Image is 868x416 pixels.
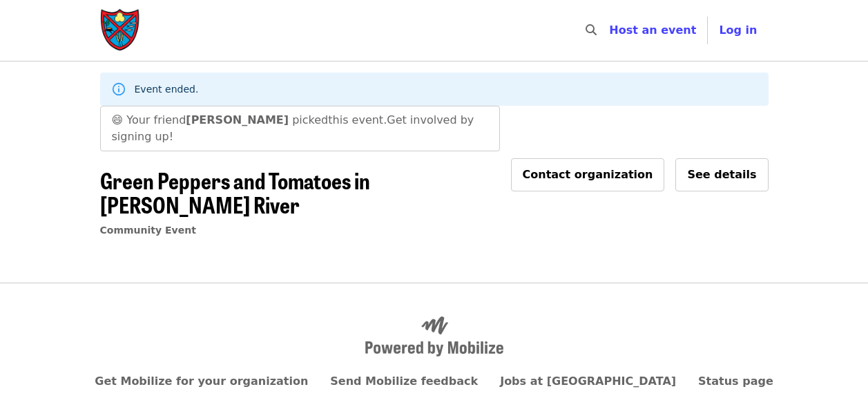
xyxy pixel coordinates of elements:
[609,23,696,37] a: Host an event
[698,375,773,388] a: Status page
[586,23,597,37] i: search icon
[708,17,768,44] button: Log in
[687,168,756,181] span: See details
[500,375,676,388] a: Jobs at [GEOGRAPHIC_DATA]
[330,375,478,388] a: Send Mobilize feedback
[523,168,653,181] span: Contact organization
[605,14,616,47] input: Search
[100,164,370,220] span: Green Peppers and Tomatoes in [PERSON_NAME] River
[95,375,308,388] a: Get Mobilize for your organization
[100,373,769,390] nav: Primary footer navigation
[675,158,768,191] button: See details
[112,113,474,143] span: Your friend picked this event . Get involved by signing up!
[511,158,665,191] button: Contact organization
[365,316,503,357] img: Powered by Mobilize
[719,23,757,37] span: Log in
[186,113,289,126] strong: [PERSON_NAME]
[112,113,124,126] span: grinning face emoji
[100,225,196,236] a: Community Event
[100,8,142,53] img: Society of St. Andrew - Home
[135,84,199,95] span: Event ended.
